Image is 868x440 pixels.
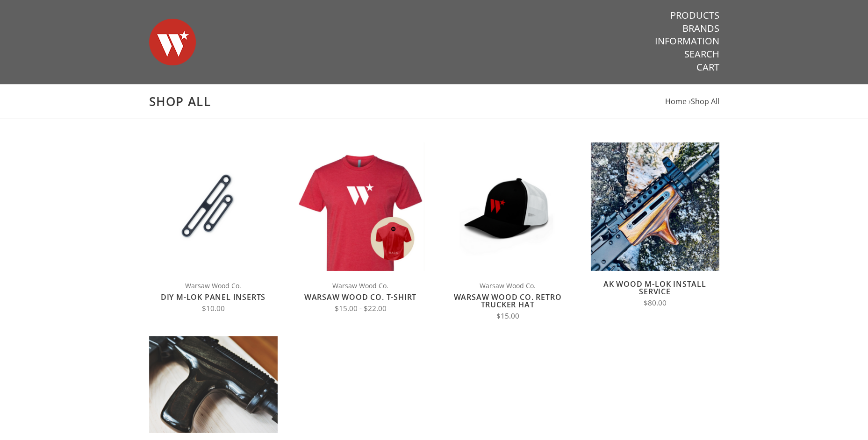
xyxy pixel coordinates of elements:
[296,280,425,291] span: Warsaw Wood Co.
[670,9,719,21] a: Products
[684,48,719,60] a: Search
[591,142,719,271] img: AK Wood M-LOK Install Service
[454,292,562,310] a: Warsaw Wood Co. Retro Trucker Hat
[444,142,572,271] img: Warsaw Wood Co. Retro Trucker Hat
[691,96,719,106] a: Shop All
[202,304,225,313] span: $10.00
[304,292,416,302] a: Warsaw Wood Co. T-Shirt
[682,22,719,35] a: Brands
[689,95,719,108] li: ›
[496,311,519,321] span: $15.00
[161,292,265,302] a: DIY M-LOK Panel Inserts
[444,280,572,291] span: Warsaw Wood Co.
[149,9,196,75] img: Warsaw Wood Co.
[603,279,706,297] a: AK Wood M-LOK Install Service
[149,142,278,271] img: DIY M-LOK Panel Inserts
[655,35,719,47] a: Information
[149,280,278,291] span: Warsaw Wood Co.
[149,336,278,433] img: AK Wood Refinishing Service
[644,298,667,308] span: $80.00
[335,304,387,313] span: $15.00 - $22.00
[149,94,719,109] h1: Shop All
[665,96,687,106] a: Home
[296,142,425,271] img: Warsaw Wood Co. T-Shirt
[696,61,719,73] a: Cart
